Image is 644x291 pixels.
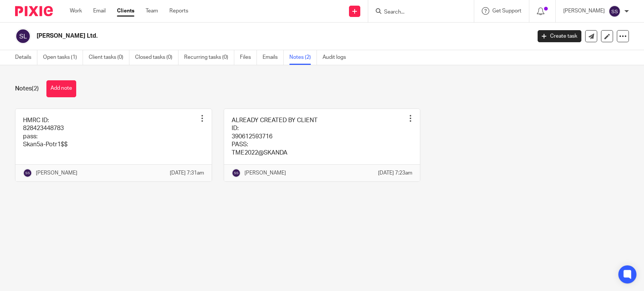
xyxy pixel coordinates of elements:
a: Email [93,7,106,15]
a: Notes (2) [289,50,317,65]
a: Reports [169,7,188,15]
a: Open tasks (1) [43,50,83,65]
img: svg%3E [15,28,31,44]
span: (2) [32,86,39,92]
a: Files [240,50,257,65]
a: Closed tasks (0) [135,50,178,65]
a: Clients [117,7,134,15]
p: [PERSON_NAME] [563,7,605,15]
a: Emails [263,50,284,65]
img: svg%3E [23,168,32,178]
p: [DATE] 7:31am [170,169,204,177]
a: Client tasks (0) [89,50,129,65]
img: svg%3E [609,5,621,17]
p: [PERSON_NAME] [244,169,286,177]
p: [PERSON_NAME] [36,169,77,177]
button: Add note [46,80,76,97]
a: Audit logs [323,50,352,65]
a: Team [146,7,158,15]
a: Recurring tasks (0) [184,50,234,65]
input: Search [383,9,451,16]
p: [DATE] 7:23am [378,169,412,177]
h1: Notes [15,85,39,93]
img: Pixie [15,6,53,16]
a: Work [70,7,82,15]
span: Get Support [492,8,521,14]
a: Details [15,50,37,65]
img: svg%3E [232,168,241,178]
a: Create task [538,30,581,42]
h2: [PERSON_NAME] Ltd. [37,32,428,40]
